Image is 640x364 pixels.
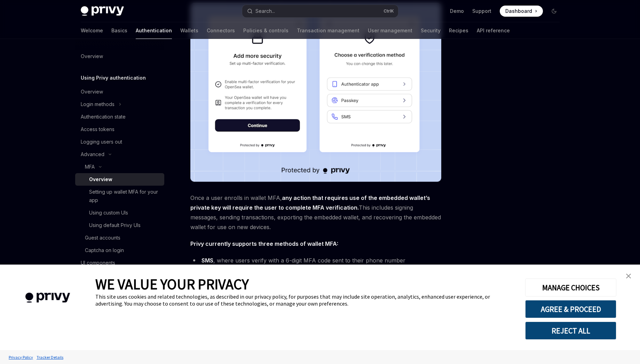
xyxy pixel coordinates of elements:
[81,100,114,108] div: Login methods
[81,125,114,134] div: Access tokens
[81,88,103,96] div: Overview
[136,22,172,39] a: Authentication
[421,22,441,39] a: Security
[243,22,289,39] a: Policies & controls
[89,209,128,217] div: Using custom UIs
[548,6,560,17] button: Toggle dark mode
[75,136,164,148] a: Logging users out
[190,193,441,232] span: Once a user enrolls in wallet MFA, This includes signing messages, sending transactions, exportin...
[75,207,164,219] a: Using custom UIs
[81,22,103,39] a: Welcome
[207,22,235,39] a: Connectors
[622,269,635,283] a: close banner
[190,194,430,211] strong: any action that requires use of the embedded wallet’s private key will require the user to comple...
[190,256,441,265] li: , where users verify with a 6-digit MFA code sent to their phone number
[525,278,616,297] button: MANAGE CHOICES
[190,3,441,182] img: images/MFA.png
[95,275,249,293] span: WE VALUE YOUR PRIVACY
[626,274,631,278] img: close banner
[75,50,164,63] a: Overview
[81,6,124,16] img: dark logo
[449,22,468,39] a: Recipes
[35,351,65,363] a: Tracker Details
[190,240,338,247] strong: Privy currently supports three methods of wallet MFA:
[81,259,115,267] div: UI components
[525,322,616,340] button: REJECT ALL
[81,150,104,159] div: Advanced
[89,221,141,229] div: Using default Privy UIs
[75,86,164,98] a: Overview
[81,113,126,121] div: Authentication state
[75,186,164,207] a: Setting up wallet MFA for your app
[384,8,394,14] span: Ctrl K
[89,175,112,184] div: Overview
[75,244,164,257] a: Captcha on login
[95,293,515,307] div: This site uses cookies and related technologies, as described in our privacy policy, for purposes...
[75,232,164,244] a: Guest accounts
[10,283,85,313] img: company logo
[180,22,198,39] a: Wallets
[477,22,510,39] a: API reference
[255,7,275,15] div: Search...
[472,8,491,15] a: Support
[202,257,213,264] strong: SMS
[75,123,164,136] a: Access tokens
[111,22,127,39] a: Basics
[75,257,164,269] a: UI components
[75,219,164,232] a: Using default Privy UIs
[242,5,398,17] button: Search...CtrlK
[81,138,122,146] div: Logging users out
[75,111,164,123] a: Authentication state
[85,246,124,254] div: Captcha on login
[368,22,412,39] a: User management
[85,234,120,242] div: Guest accounts
[85,163,95,171] div: MFA
[525,300,616,318] button: AGREE & PROCEED
[500,6,543,17] a: Dashboard
[81,52,103,60] div: Overview
[505,8,532,15] span: Dashboard
[7,351,35,363] a: Privacy Policy
[81,74,146,82] h5: Using Privy authentication
[75,173,164,186] a: Overview
[450,8,464,15] a: Demo
[89,188,160,204] div: Setting up wallet MFA for your app
[297,22,359,39] a: Transaction management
